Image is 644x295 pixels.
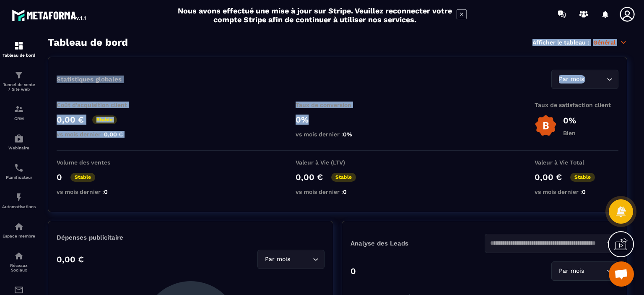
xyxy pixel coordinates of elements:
[2,157,36,186] a: schedulerschedulerPlanificateur
[2,204,36,209] p: Automatisations
[2,53,36,57] p: Tableau de bord
[296,102,379,108] p: Taux de conversion
[14,133,24,144] img: automations
[2,127,36,157] a: automationsautomationsWebinaire
[490,239,605,248] input: Search for option
[551,261,618,281] div: Search for option
[57,76,122,83] p: Statistiques globales
[263,255,292,264] span: Par mois
[535,188,618,195] p: vs mois dernier :
[57,254,84,264] p: 0,00 €
[609,261,634,287] a: Ouvrir le chat
[485,234,619,253] div: Search for option
[57,159,140,166] p: Volume des ventes
[292,255,311,264] input: Search for option
[296,159,379,166] p: Valeur à Vie (LTV)
[563,115,576,125] p: 0%
[2,98,36,127] a: formationformationCRM
[343,188,347,195] span: 0
[296,188,379,195] p: vs mois dernier :
[104,188,108,195] span: 0
[2,215,36,245] a: automationsautomationsEspace membre
[535,172,562,182] p: 0,00 €
[331,173,356,182] p: Stable
[92,115,117,124] p: Stable
[2,186,36,215] a: automationsautomationsAutomatisations
[557,266,586,276] span: Par mois
[2,263,36,272] p: Réseaux Sociaux
[14,222,24,232] img: automations
[57,102,140,108] p: Coût d'acquisition client
[296,131,379,138] p: vs mois dernier :
[14,41,24,51] img: formation
[2,64,36,98] a: formationformationTunnel de vente / Site web
[48,37,128,48] h3: Tableau de bord
[535,159,618,166] p: Valeur à Vie Total
[14,192,24,202] img: automations
[593,39,627,46] p: Général
[2,245,36,279] a: social-networksocial-networkRéseaux Sociaux
[351,266,356,276] p: 0
[2,175,36,180] p: Planificateur
[532,39,589,46] p: Afficher le tableau :
[14,251,24,261] img: social-network
[14,70,24,80] img: formation
[257,250,325,269] div: Search for option
[2,146,36,150] p: Webinaire
[57,115,84,125] p: 0,00 €
[57,131,140,138] p: vs mois dernier :
[351,240,485,247] p: Analyse des Leads
[296,172,323,182] p: 0,00 €
[563,130,576,136] p: Bien
[14,104,24,114] img: formation
[535,115,557,137] img: b-badge-o.b3b20ee6.svg
[104,131,123,138] span: 0,00 €
[12,8,87,23] img: logo
[14,285,24,295] img: email
[2,82,36,91] p: Tunnel de vente / Site web
[57,234,325,241] p: Dépenses publicitaire
[582,188,586,195] span: 0
[14,163,24,173] img: scheduler
[343,131,352,138] span: 0%
[2,116,36,121] p: CRM
[586,266,605,276] input: Search for option
[2,234,36,238] p: Espace membre
[70,173,95,182] p: Stable
[57,188,140,195] p: vs mois dernier :
[296,115,379,125] p: 0%
[586,75,605,84] input: Search for option
[2,34,36,64] a: formationformationTableau de bord
[551,70,618,89] div: Search for option
[570,173,595,182] p: Stable
[535,102,618,108] p: Taux de satisfaction client
[177,6,452,24] h2: Nous avons effectué une mise à jour sur Stripe. Veuillez reconnecter votre compte Stripe afin de ...
[57,172,62,182] p: 0
[557,75,586,84] span: Par mois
